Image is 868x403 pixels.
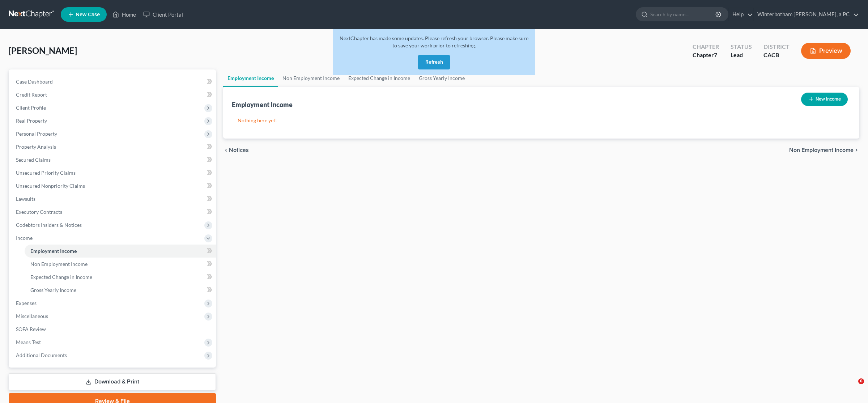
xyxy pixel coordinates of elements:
button: chevron_left Notices [223,147,249,153]
button: New Income [801,93,848,106]
a: Unsecured Nonpriority Claims [10,179,216,192]
span: Executory Contracts [16,209,62,215]
a: Winterbotham [PERSON_NAME], a PC [754,8,859,21]
a: Client Portal [140,8,187,21]
div: Employment Income [232,100,293,109]
span: Miscellaneous [16,313,48,319]
a: Expected Change in Income [25,271,216,284]
a: Lawsuits [10,192,216,205]
span: 6 [858,378,864,384]
a: Case Dashboard [10,75,216,88]
span: Unsecured Nonpriority Claims [16,183,85,189]
span: New Case [76,12,100,17]
span: Expenses [16,300,37,306]
span: Means Test [16,339,41,345]
div: CACB [763,51,790,59]
button: Preview [801,43,851,59]
span: Additional Documents [16,352,67,358]
a: Secured Claims [10,153,216,166]
div: Status [731,43,752,51]
span: Credit Report [16,92,47,98]
span: Non Employment Income [789,147,854,153]
a: Employment Income [223,69,278,87]
span: Expected Change in Income [30,274,92,280]
div: Chapter [693,43,719,51]
span: Secured Claims [16,157,51,163]
a: Download & Print [9,373,216,390]
a: Employment Income [25,245,216,258]
span: Real Property [16,118,47,124]
input: Search by name... [650,8,716,21]
div: Lead [731,51,752,59]
a: Credit Report [10,88,216,101]
span: Unsecured Priority Claims [16,170,76,176]
a: Non Employment Income [25,258,216,271]
span: Gross Yearly Income [30,287,76,293]
span: NextChapter has made some updates. Please refresh your browser. Please make sure to save your wor... [340,35,528,48]
a: Home [109,8,140,21]
p: Nothing here yet! [238,117,845,124]
span: Non Employment Income [30,261,88,267]
a: SOFA Review [10,323,216,336]
span: Case Dashboard [16,79,53,85]
a: Gross Yearly Income [25,284,216,297]
button: Refresh [418,55,450,69]
button: Non Employment Income chevron_right [789,147,859,153]
span: Employment Income [30,248,77,254]
a: Property Analysis [10,140,216,153]
span: SOFA Review [16,326,46,332]
span: Codebtors Insiders & Notices [16,222,82,228]
span: Client Profile [16,105,46,111]
i: chevron_right [854,147,859,153]
i: chevron_left [223,147,229,153]
span: Property Analysis [16,144,56,150]
div: Chapter [693,51,719,59]
span: Income [16,235,33,241]
span: Notices [229,147,249,153]
iframe: Intercom live chat [843,378,861,396]
a: Non Employment Income [278,69,344,87]
span: Lawsuits [16,196,35,202]
a: Executory Contracts [10,205,216,219]
span: [PERSON_NAME] [9,45,77,56]
span: Personal Property [16,131,57,137]
span: 7 [714,51,717,58]
div: District [763,43,790,51]
a: Help [729,8,753,21]
a: Unsecured Priority Claims [10,166,216,179]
